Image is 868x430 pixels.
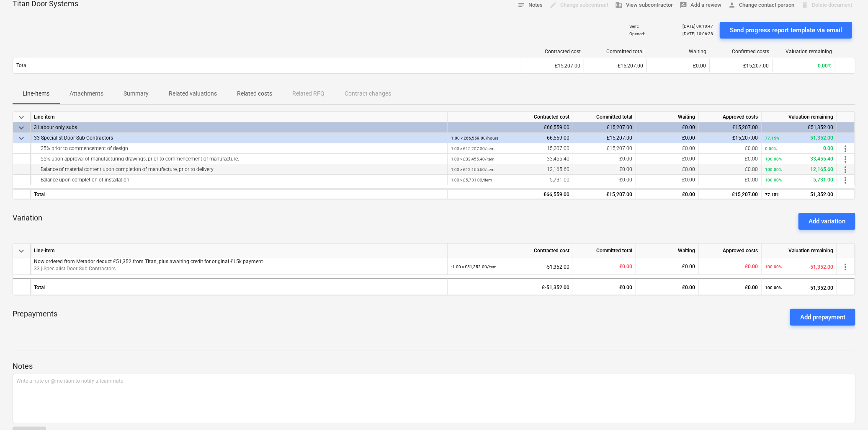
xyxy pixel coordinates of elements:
[573,278,636,295] div: £0.00
[34,143,444,154] div: 25% prior to commencement of design
[451,146,495,151] small: 1.00 × £15,207.00 / item
[765,167,782,172] small: 100.00%
[451,175,569,185] div: 5,731.00
[765,279,833,296] div: -51,352.00
[573,112,636,122] div: Committed total
[451,136,498,140] small: 1.00 × £66,559.00 / hours
[13,213,42,223] p: Variation
[745,156,758,162] span: £0.00
[615,0,673,10] span: View subcontractor
[636,243,699,258] div: Waiting
[762,112,837,122] div: Valuation remaining
[765,136,779,140] small: 77.15%
[521,59,584,73] div: £15,207.00
[31,243,448,258] div: Line-item
[682,166,695,172] span: £0.00
[451,164,569,175] div: 12,165.60
[34,175,444,185] div: Balance upon completion of installation
[34,154,444,164] div: 55% upon approval of manufacturing drawings, prior to commencement of manufacture.
[34,122,444,133] div: 3 Labour only subs
[840,165,850,175] span: more_vert
[16,62,28,69] p: Total
[618,63,643,69] span: £15,207.00
[34,164,444,175] div: Balance of material content upon completion of manufacture, prior to delivery
[587,49,644,54] div: Committed total
[680,0,721,10] span: Add a review
[573,122,636,133] div: £15,207.00
[840,175,850,185] span: more_vert
[518,0,543,10] span: Notes
[448,278,573,295] div: £-51,352.00
[169,89,217,98] p: Related valuations
[31,278,448,295] div: Total
[790,309,855,326] button: Add prepayment
[776,49,832,54] div: Valuation remaining
[745,145,758,151] span: £0.00
[619,177,632,183] span: £0.00
[680,1,687,9] span: rate_review
[683,23,713,29] p: [DATE] 09:10:47
[765,258,833,275] div: -51,352.00
[525,49,581,54] div: Contracted cost
[713,49,769,54] div: Confirmed costs
[699,122,762,133] div: £15,207.00
[70,89,103,98] p: Attachments
[31,112,448,122] div: Line-item
[518,1,525,9] span: notes
[650,49,706,54] div: Waiting
[13,361,855,371] p: Notes
[607,145,632,151] span: £15,207.00
[682,264,695,269] span: £0.00
[798,213,855,230] button: Add variation
[448,122,573,133] div: £66,559.00
[840,144,850,154] span: more_vert
[730,25,842,36] div: Send progress report template via email
[765,154,833,164] div: 33,455.40
[451,143,569,154] div: 15,207.00
[765,189,833,200] div: 51,352.00
[451,258,569,275] div: -51,352.00
[682,177,695,183] span: £0.00
[720,22,852,39] button: Send progress report template via email
[840,154,850,164] span: more_vert
[743,63,769,69] span: £15,207.00
[699,243,762,258] div: Approved costs
[765,192,779,197] small: 77.15%
[615,1,623,9] span: business
[728,1,736,9] span: person
[809,216,845,227] div: Add variation
[451,133,569,143] div: 66,559.00
[765,175,833,185] div: 5,731.00
[448,112,573,122] div: Contracted cost
[13,309,57,326] p: Prepayments
[619,166,632,172] span: £0.00
[765,264,782,269] small: 100.00%
[636,278,699,295] div: £0.00
[745,166,758,172] span: £0.00
[451,157,495,161] small: 1.00 × £33,455.40 / item
[124,89,149,98] p: Summary
[800,312,845,323] div: Add prepayment
[683,31,713,36] p: [DATE] 10:06:38
[636,189,699,199] div: £0.00
[762,243,837,258] div: Valuation remaining
[451,154,569,164] div: 33,455.40
[448,189,573,199] div: £66,559.00
[451,264,497,269] small: -1.00 × £51,352.00 / item
[682,135,695,141] span: £0.00
[693,63,706,69] span: £0.00
[840,262,850,272] span: more_vert
[745,177,758,183] span: £0.00
[765,285,782,290] small: 100.00%
[732,135,758,141] span: £15,207.00
[699,189,762,199] div: £15,207.00
[16,123,26,133] span: keyboard_arrow_down
[34,265,444,272] p: 33 | Specialist Door Sub Contractors
[451,167,495,172] small: 1.00 × £12,165.60 / item
[818,63,832,69] span: 0.00%
[237,89,272,98] p: Related costs
[607,135,632,141] span: £15,207.00
[762,122,837,133] div: £51,352.00
[765,178,782,182] small: 100.00%
[31,189,448,199] div: Total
